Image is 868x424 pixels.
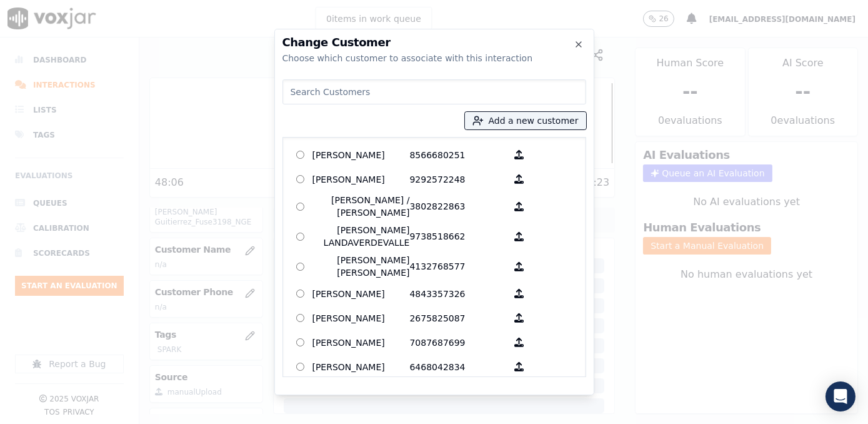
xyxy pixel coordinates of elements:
[296,175,304,183] input: [PERSON_NAME] 9292572248
[312,357,410,376] p: [PERSON_NAME]
[312,333,410,352] p: [PERSON_NAME]
[507,145,532,164] button: [PERSON_NAME] 8566680251
[507,224,532,249] button: [PERSON_NAME] LANDAVERDEVALLE 9738518662
[296,233,304,241] input: [PERSON_NAME] LANDAVERDEVALLE 9738518662
[507,333,532,352] button: [PERSON_NAME] 7087687699
[312,254,410,279] p: [PERSON_NAME] [PERSON_NAME]
[312,145,410,164] p: [PERSON_NAME]
[410,254,507,279] p: 4132768577
[410,194,507,219] p: 3802822863
[282,52,586,64] div: Choose which customer to associate with this interaction
[465,112,586,129] button: Add a new customer
[296,151,304,159] input: [PERSON_NAME] 8566680251
[282,37,586,48] h2: Change Customer
[507,357,532,376] button: [PERSON_NAME] 6468042834
[410,145,507,164] p: 8566680251
[312,284,410,303] p: [PERSON_NAME]
[507,194,532,219] button: [PERSON_NAME] / [PERSON_NAME] 3802822863
[507,308,532,328] button: [PERSON_NAME] 2675825087
[410,169,507,189] p: 9292572248
[282,79,586,104] input: Search Customers
[296,203,304,211] input: [PERSON_NAME] / [PERSON_NAME] 3802822863
[296,314,304,322] input: [PERSON_NAME] 2675825087
[312,308,410,328] p: [PERSON_NAME]
[826,381,856,411] div: Open Intercom Messenger
[507,254,532,279] button: [PERSON_NAME] [PERSON_NAME] 4132768577
[410,284,507,303] p: 4843357326
[410,224,507,249] p: 9738518662
[410,357,507,376] p: 6468042834
[296,363,304,371] input: [PERSON_NAME] 6468042834
[410,333,507,352] p: 7087687699
[507,284,532,303] button: [PERSON_NAME] 4843357326
[312,169,410,189] p: [PERSON_NAME]
[507,169,532,189] button: [PERSON_NAME] 9292572248
[312,224,410,249] p: [PERSON_NAME] LANDAVERDEVALLE
[410,308,507,328] p: 2675825087
[312,194,410,219] p: [PERSON_NAME] / [PERSON_NAME]
[296,290,304,298] input: [PERSON_NAME] 4843357326
[296,263,304,271] input: [PERSON_NAME] [PERSON_NAME] 4132768577
[296,338,304,346] input: [PERSON_NAME] 7087687699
